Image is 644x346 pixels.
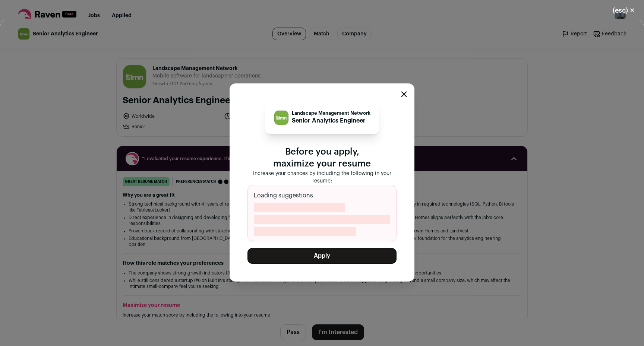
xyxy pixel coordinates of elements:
button: Apply [247,248,397,264]
p: Increase your chances by including the following in your resume: [247,170,397,185]
div: Loading suggestions [247,185,397,242]
p: Before you apply, maximize your resume [247,146,397,170]
p: Senior Analytics Engineer [292,116,370,125]
p: Landscape Management Network [292,110,370,116]
img: 688e8b0e502764a3c1c54fda8d6b6308785df1836f9162c8e17c1eec90f5d2e9.jpg [274,111,288,125]
button: Close modal [401,91,407,97]
button: Close modal [604,2,644,19]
